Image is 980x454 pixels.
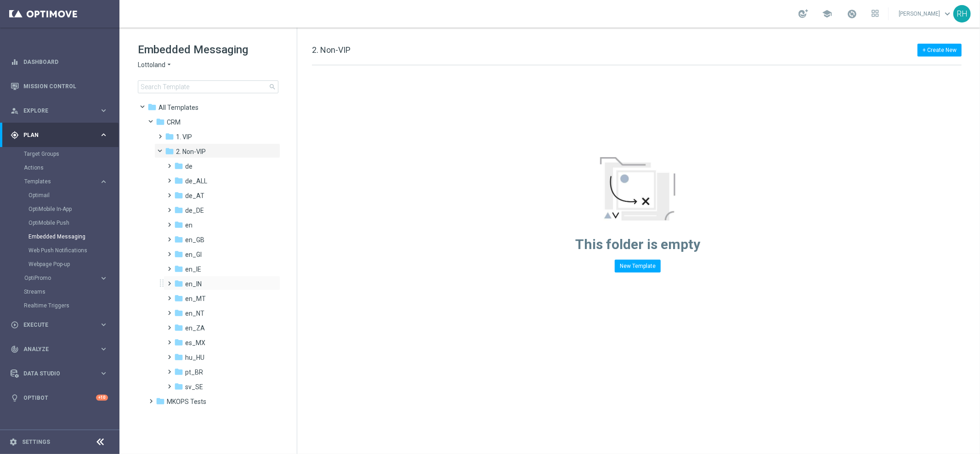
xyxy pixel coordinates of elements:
[174,161,183,170] i: folder
[185,339,205,347] span: es_MX
[138,42,278,57] h1: Embedded Messaging
[185,353,204,362] span: hu_HU
[24,179,99,184] div: Templates
[174,220,183,229] i: folder
[167,118,181,126] span: CRM
[10,83,108,90] div: Mission Control
[185,221,193,229] span: en
[23,50,108,74] a: Dashboard
[942,9,952,19] span: keyboard_arrow_down
[10,131,108,139] div: gps_fixed Plan keyboard_arrow_right
[174,250,183,259] i: folder
[24,288,96,295] a: Streams
[11,321,19,329] i: play_circle_outline
[185,250,202,259] span: en_GI
[138,61,173,69] button: Lottoland arrow_drop_down
[24,271,119,285] div: OptiPromo
[24,161,119,175] div: Actions
[174,338,183,347] i: folder
[28,219,96,227] a: OptiMobile Push
[11,74,108,98] div: Mission Control
[174,294,183,303] i: folder
[24,274,108,282] button: OptiPromo keyboard_arrow_right
[28,233,96,240] a: Embedded Messaging
[174,176,183,185] i: folder
[28,192,96,199] a: Optimail
[24,275,90,281] span: OptiPromo
[600,157,675,221] img: emptyStateManageTemplates.jpg
[10,394,108,402] button: lightbulb Optibot +10
[10,346,108,353] button: track_changes Analyze keyboard_arrow_right
[185,206,204,215] span: de_DE
[159,103,198,112] span: Templates
[176,133,192,141] span: 1. VIP
[22,439,50,445] a: Settings
[23,371,99,376] span: Data Studio
[11,369,99,378] div: Data Studio
[185,295,206,303] span: en_MT
[23,322,99,328] span: Execute
[99,274,108,283] i: keyboard_arrow_right
[10,107,108,114] button: person_search Explore keyboard_arrow_right
[11,58,19,66] i: equalizer
[28,261,96,268] a: Webpage Pop-up
[11,131,99,139] div: Plan
[11,321,99,329] div: Execute
[174,382,183,391] i: folder
[174,367,183,376] i: folder
[156,117,165,126] i: folder
[165,132,174,141] i: folder
[24,285,119,299] div: Streams
[28,247,96,254] a: Web Push Notifications
[96,395,108,401] div: +10
[24,178,108,185] button: Templates keyboard_arrow_right
[185,177,207,185] span: de_ALL
[185,192,204,200] span: de_AT
[167,397,206,406] span: MKOPS Tests
[10,58,108,66] div: equalizer Dashboard
[615,260,661,272] button: New Template
[185,280,202,288] span: en_IN
[99,131,108,139] i: keyboard_arrow_right
[23,346,99,352] span: Analyze
[185,383,203,391] span: sv_SE
[312,45,351,55] span: 2. Non-VIP
[185,368,203,376] span: pt_BR
[99,177,108,186] i: keyboard_arrow_right
[99,345,108,353] i: keyboard_arrow_right
[28,257,119,271] div: Webpage Pop-up
[24,275,99,281] div: OptiPromo
[24,150,96,158] a: Target Groups
[24,179,90,184] span: Templates
[11,345,99,353] div: Analyze
[24,175,119,271] div: Templates
[11,131,19,139] i: gps_fixed
[185,309,204,318] span: en_NT
[11,107,19,115] i: person_search
[174,352,183,362] i: folder
[185,236,204,244] span: en_GB
[28,244,119,257] div: Web Push Notifications
[99,106,108,115] i: keyboard_arrow_right
[28,202,119,216] div: OptiMobile In-App
[174,191,183,200] i: folder
[174,205,183,215] i: folder
[822,9,832,19] span: school
[24,302,96,309] a: Realtime Triggers
[575,236,700,252] span: This folder is empty
[165,61,173,69] i: arrow_drop_down
[147,102,157,112] i: folder
[28,205,96,213] a: OptiMobile In-App
[156,397,165,406] i: folder
[28,216,119,230] div: OptiMobile Push
[953,5,971,23] div: RH
[28,230,119,244] div: Embedded Messaging
[138,61,165,69] span: Lottoland
[10,321,108,329] button: play_circle_outline Execute keyboard_arrow_right
[918,44,962,57] button: + Create New
[10,370,108,377] div: Data Studio keyboard_arrow_right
